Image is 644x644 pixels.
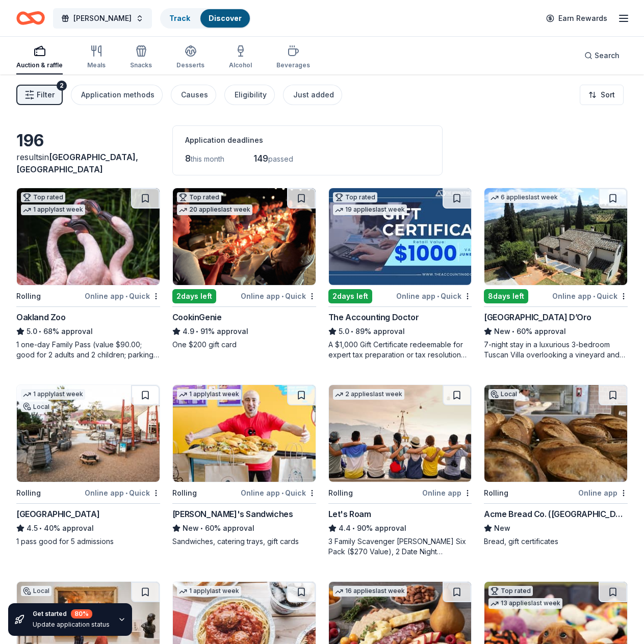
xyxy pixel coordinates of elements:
button: Application methods [71,85,163,105]
span: • [125,292,127,300]
div: Online app Quick [85,486,160,499]
div: Top rated [21,192,65,202]
div: Online app Quick [552,290,628,302]
div: 7-night stay in a luxurious 3-bedroom Tuscan Villa overlooking a vineyard and the ancient walled ... [484,340,628,360]
div: Auction & raffle [16,61,63,69]
button: Search [576,45,628,66]
span: New [494,522,510,534]
span: • [125,489,127,497]
div: Local [21,402,51,412]
div: 20 applies last week [177,204,252,215]
div: Sandwiches, catering trays, gift cards [172,536,316,547]
button: Meals [87,41,106,74]
div: Causes [181,89,208,101]
span: New [494,325,510,338]
div: Meals [87,61,106,69]
span: • [437,292,439,300]
span: this month [191,154,224,163]
button: Beverages [276,41,310,74]
button: [PERSON_NAME] [53,8,152,29]
a: Home [16,6,45,30]
span: • [512,327,515,336]
div: Rolling [16,487,41,499]
div: Rolling [16,290,41,302]
a: Image for Ike's Sandwiches1 applylast weekRollingOnline app•Quick[PERSON_NAME]'s SandwichesNew•60... [172,384,316,547]
a: Earn Rewards [540,9,613,28]
div: Rolling [328,487,353,499]
a: Image for CookinGenieTop rated20 applieslast week2days leftOnline app•QuickCookinGenie4.9•91% app... [172,188,316,350]
div: Rolling [484,487,508,499]
a: Image for Villa Sogni D’Oro6 applieslast week8days leftOnline app•Quick[GEOGRAPHIC_DATA] D’OroNew... [484,188,628,360]
div: [PERSON_NAME]'s Sandwiches [172,508,293,520]
div: 80 % [71,609,92,619]
span: • [281,489,284,497]
button: Auction & raffle [16,41,63,74]
span: 4.4 [339,522,351,534]
span: 149 [253,153,268,164]
div: Just added [293,89,334,101]
div: Update application status [33,621,110,629]
span: [GEOGRAPHIC_DATA], [GEOGRAPHIC_DATA] [16,152,138,174]
div: 1 pass good for 5 admissions [16,536,160,547]
div: 13 applies last week [488,598,562,609]
div: Let's Roam [328,508,371,520]
div: 2 days left [172,289,216,303]
div: Online app Quick [241,486,316,499]
div: Online app Quick [396,290,472,302]
div: 40% approval [16,522,160,534]
button: Snacks [130,41,152,74]
div: One $200 gift card [172,340,316,350]
div: Local [21,586,51,596]
button: TrackDiscover [160,8,251,29]
div: Alcohol [229,61,252,69]
div: Desserts [176,61,204,69]
div: 68% approval [16,325,160,338]
img: Image for Bay Area Discovery Museum [17,385,160,482]
span: Filter [37,89,55,101]
button: Just added [283,85,342,105]
div: CookinGenie [172,311,222,323]
a: Image for Oakland ZooTop rated1 applylast weekRollingOnline app•QuickOakland Zoo5.0•68% approval1... [16,188,160,360]
a: Image for Let's Roam2 applieslast weekRollingOnline appLet's Roam4.4•90% approval3 Family Scaveng... [328,384,472,557]
div: 196 [16,131,160,151]
div: 60% approval [484,325,628,338]
div: 8 days left [484,289,528,303]
div: 6 applies last week [488,192,560,203]
span: New [183,522,199,534]
img: Image for Oakland Zoo [17,188,160,285]
button: Alcohol [229,41,252,74]
div: Application methods [81,89,154,101]
div: 16 applies last week [333,586,407,597]
div: Eligibility [235,89,267,101]
div: The Accounting Doctor [328,311,419,323]
button: Sort [580,85,624,105]
div: [GEOGRAPHIC_DATA] [16,508,99,520]
div: Top rated [488,586,533,596]
div: Online app Quick [241,290,316,302]
div: Application deadlines [185,134,430,146]
button: Causes [171,85,216,105]
span: passed [268,154,293,163]
div: 60% approval [172,522,316,534]
span: • [351,327,353,336]
div: Rolling [172,487,197,499]
div: 3 Family Scavenger [PERSON_NAME] Six Pack ($270 Value), 2 Date Night Scavenger [PERSON_NAME] Two ... [328,536,472,557]
span: [PERSON_NAME] [73,12,132,24]
span: • [39,524,42,532]
span: • [200,524,203,532]
span: 5.0 [339,325,349,338]
div: Snacks [130,61,152,69]
img: Image for Let's Roam [329,385,472,482]
div: 1 apply last week [21,389,85,400]
span: • [196,327,198,336]
div: 1 apply last week [177,389,241,400]
a: Discover [209,14,242,22]
div: Top rated [177,192,221,202]
span: in [16,152,138,174]
div: Beverages [276,61,310,69]
a: Image for Acme Bread Co. (East Bay/North Bay)LocalRollingOnline appAcme Bread Co. ([GEOGRAPHIC_DA... [484,384,628,547]
div: 1 apply last week [177,586,241,597]
span: • [281,292,284,300]
button: Desserts [176,41,204,74]
span: 4.9 [183,325,194,338]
